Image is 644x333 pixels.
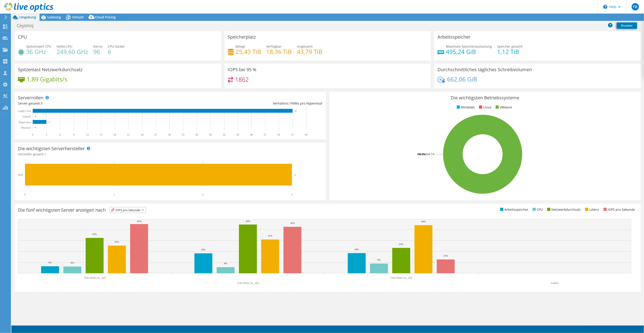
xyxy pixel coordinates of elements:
li: VMware [495,105,512,110]
h1: Ceyoniq [15,23,40,28]
span: FB [632,3,639,10]
text: 18 [113,133,116,136]
svg: \n [603,5,607,9]
span: Kerne [93,44,102,49]
span: Cloud Pricing [95,15,116,19]
text: 1 [113,193,115,196]
h3: CPU [18,34,27,39]
div: Verhältnis: VMs pro Hypervisor [170,101,323,106]
h4: 1,12 TiB [497,49,522,54]
text: Physisch [21,126,31,129]
text: 0 [35,115,36,118]
h4: Hersteller gesamt: [18,152,323,157]
text: 45% [246,220,250,223]
span: IOPS pro Sekunde [110,207,146,213]
span: Netto-CPU [57,44,72,49]
text: 42% [290,222,295,224]
text: 30 [168,133,171,136]
span: Belegt [236,44,245,49]
text: 60 [305,133,308,136]
text: 3 [294,174,296,176]
span: 19 [289,101,293,105]
h3: IOPS bei 95 % [228,67,257,72]
text: 57 [295,110,297,112]
text: 45% [137,220,142,223]
text: 13% [443,254,448,257]
span: Umgebung [19,15,36,19]
text: Dell [18,173,23,176]
tspan: ESXi 7.0 [425,152,434,156]
text: 33 [182,133,184,136]
h4: 36 GHz [26,49,51,54]
text: [TECHNICAL_ID] [237,282,259,285]
li: Netzwerkdurchsatz [546,207,581,212]
text: 3 [46,133,47,136]
span: Virtuell [72,15,84,19]
h3: Durchschnittliches tägliches Schreibvolumen [438,67,532,72]
text: 51 [264,133,266,136]
h4: 25,43 TiB [236,49,261,54]
h4: 249,60 GHz [57,49,88,54]
text: 6% [224,262,227,265]
text: 44% [421,220,426,223]
text: 31% [268,234,272,237]
span: Leistung [47,15,61,19]
span: Spitzenwert CPU [26,44,51,49]
h4: 662,06 GiB [447,77,477,82]
h4: 6 [108,49,124,54]
text: 24 [141,133,144,136]
span: CPU-Sockel [108,44,124,49]
h4: 18,36 TiB [266,49,292,54]
text: 54 [277,133,280,136]
h4: 495,24 GiB [446,49,492,54]
text: [TECHNICAL_ID] [391,276,412,279]
tspan: 100.0% [417,152,425,156]
text: 32% [92,233,97,235]
text: 6 [59,133,61,136]
h3: Serverrollen [18,95,43,100]
text: 0 [24,193,26,196]
text: 18% [201,248,206,251]
li: IOPS pro Sekunde [602,207,635,212]
li: Latenz [584,207,599,212]
h4: 1,89 Gigabits/s [27,77,67,82]
text: 39 [209,133,212,136]
span: Speicher gesamt [497,44,522,49]
text: 57 [291,133,294,136]
div: Server gesamt: [18,101,170,106]
text: 48 [250,133,253,136]
h4: 96 [93,49,102,54]
h3: Speicherplatz [228,34,256,39]
text: 25% [114,240,119,243]
span: Maximale Speicherauslastung [446,44,492,49]
text: 0 [32,133,33,136]
text: Virtuell [22,115,31,118]
span: Insgesamt [297,44,313,49]
text: 3 [291,193,293,196]
text: Hypervisor [19,121,31,124]
text: 12 [86,133,89,136]
text: 6% [48,261,52,264]
li: Linux [478,105,492,110]
h4: 1862 [235,77,249,82]
text: 45 [236,133,239,136]
h3: Arbeitsspeicher [438,34,470,39]
li: Windows [456,105,475,110]
h3: Die wichtigsten Serverhersteller [18,146,85,151]
h3: Die wichtigsten Betriebssysteme [333,95,637,100]
span: Verfügbar [266,44,282,49]
text: [TECHNICAL_ID] [84,276,106,279]
text: 36 [195,133,198,136]
h3: Spitzenlast Netzwerkdurchsatz [18,67,82,72]
text: 15 [100,133,102,136]
text: 27 [154,133,157,136]
li: Arbeitsspeicher [499,207,529,212]
text: Andere [551,282,559,285]
text: 3 [49,121,50,123]
text: 23% [399,243,403,245]
text: 6% [71,261,74,264]
span: 3 [41,101,42,105]
text: 18% [354,248,359,251]
h4: 43,79 TiB [297,49,323,54]
text: 21 [127,133,130,136]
